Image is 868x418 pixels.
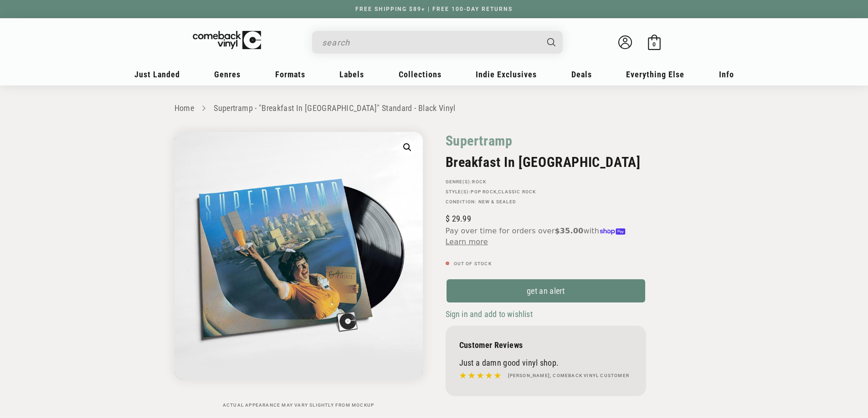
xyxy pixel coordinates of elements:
span: Genres [214,70,241,79]
p: Out of stock [446,261,646,267]
span: Deals [571,70,592,79]
span: Everything Else [626,70,684,79]
input: search [322,33,538,52]
p: Actual appearance may vary slightly from mockup [175,403,423,408]
p: Condition: New & Sealed [446,199,646,205]
a: FREE SHIPPING $89+ | FREE 100-DAY RETURNS [346,6,522,12]
button: Search [539,31,564,54]
a: Classic Rock [498,189,536,194]
a: Rock [472,179,486,184]
span: Indie Exclusives [476,70,537,79]
p: Customer Reviews [459,340,632,350]
p: GENRE(S): [446,179,646,185]
a: Supertramp - "Breakfast In [GEOGRAPHIC_DATA]" Standard - Black Vinyl [214,103,455,113]
media-gallery: Gallery Viewer [175,132,423,408]
span: 29.99 [446,214,471,223]
a: Home [175,103,194,113]
span: 0 [652,41,656,48]
a: Supertramp [446,132,513,150]
img: star5.svg [459,370,501,382]
p: Just a damn good vinyl shop. [459,358,632,368]
span: Sign in and add to wishlist [446,309,533,319]
span: Formats [275,70,305,79]
a: Pop Rock [471,189,497,194]
p: STYLE(S): , [446,189,646,195]
span: Labels [339,70,364,79]
h2: Breakfast In [GEOGRAPHIC_DATA] [446,154,646,170]
span: $ [446,214,450,223]
h4: [PERSON_NAME], Comeback Vinyl customer [508,372,630,379]
button: Sign in and add to wishlist [446,309,535,319]
a: get an alert [446,278,646,303]
div: Search [312,31,563,54]
nav: breadcrumbs [175,102,694,115]
span: Info [719,70,734,79]
span: Collections [399,70,442,79]
span: Just Landed [134,70,180,79]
